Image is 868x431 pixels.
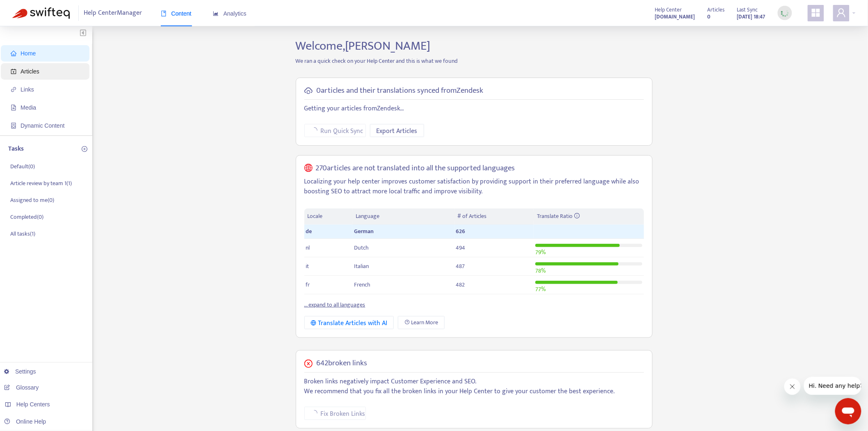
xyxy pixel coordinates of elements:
span: container [11,123,16,128]
p: Broken links negatively impact Customer Experience and SEO. We recommend that you fix all the bro... [304,377,644,397]
span: Analytics [213,10,247,17]
img: sync_loading.0b5143dde30e3a21642e.gif [780,8,790,18]
a: [DOMAIN_NAME] [655,12,695,21]
strong: 0 [708,12,711,21]
span: close-circle [304,360,313,368]
h5: 0 articles and their translations synced from Zendesk [317,86,484,96]
span: loading [311,410,318,417]
p: Article review by team 1 ( 1 ) [10,179,72,188]
h5: 270 articles are not translated into all the supported languages [315,164,515,173]
span: account-book [11,69,16,74]
th: Locale [304,209,353,225]
a: Learn More [398,316,445,329]
span: de [306,227,312,236]
th: Language [352,209,454,225]
span: Welcome, [PERSON_NAME] [296,36,431,56]
a: ... expand to all languages [304,300,365,309]
span: it [306,261,309,271]
span: Articles [21,68,39,75]
iframe: Message from company [804,377,861,395]
button: Fix Broken Links [304,407,366,420]
span: 487 [456,261,465,271]
a: Online Help [4,418,46,425]
span: 494 [456,243,466,252]
span: 626 [456,227,466,236]
span: 79 % [535,248,546,257]
p: Completed ( 0 ) [10,213,43,221]
span: home [11,50,16,56]
span: Home [21,50,36,57]
span: nl [306,243,310,252]
span: Italian [354,261,369,271]
a: Settings [4,368,36,375]
button: Translate Articles with AI [304,316,394,329]
span: book [161,11,167,16]
span: user [836,8,846,18]
strong: [DATE] 18:47 [737,12,765,21]
span: French [354,280,370,289]
p: Tasks [8,144,24,154]
button: Export Articles [370,124,424,137]
iframe: Button to launch messaging window [835,398,861,424]
span: Run Quick Sync [321,126,363,136]
span: Dynamic Content [21,122,64,129]
p: We ran a quick check on your Help Center and this is what we found [290,57,659,65]
span: Export Articles [377,126,418,136]
p: Assigned to me ( 0 ) [10,196,54,204]
span: 77 % [535,284,546,294]
span: German [354,227,374,236]
iframe: Close message [784,378,801,395]
span: area-chart [213,11,219,16]
span: Last Sync [737,5,758,14]
th: # of Articles [455,209,534,225]
span: Content [161,10,192,17]
span: Help Centers [16,401,50,408]
p: All tasks ( 1 ) [10,229,35,238]
span: Fix Broken Links [321,409,365,419]
div: Translate Ratio [537,212,640,221]
img: Swifteq [12,7,70,19]
span: global [304,164,313,173]
span: Dutch [354,243,369,252]
h5: 642 broken links [317,359,368,368]
span: link [11,87,16,92]
span: cloud-sync [304,87,313,95]
span: 78 % [535,266,546,275]
span: file-image [11,105,16,110]
span: loading [311,127,318,134]
p: Default ( 0 ) [10,162,35,171]
span: plus-circle [82,146,87,152]
p: Localizing your help center improves customer satisfaction by providing support in their preferre... [304,177,644,197]
span: Help Center [655,5,682,14]
span: Hi. Need any help? [5,6,59,12]
span: appstore [811,8,821,18]
p: Getting your articles from Zendesk ... [304,104,644,114]
span: Links [21,86,34,93]
span: Articles [708,5,725,14]
span: Help Center Manager [84,5,142,21]
button: Run Quick Sync [304,124,366,137]
span: Media [21,104,36,111]
a: Glossary [4,384,39,391]
span: fr [306,280,310,289]
span: 482 [456,280,465,289]
div: Translate Articles with AI [311,318,388,328]
span: Learn More [411,318,438,327]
